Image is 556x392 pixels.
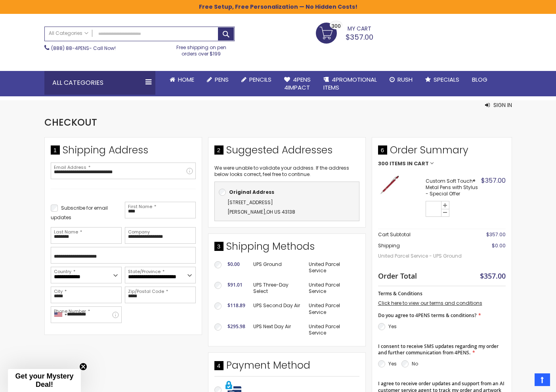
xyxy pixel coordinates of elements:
[227,261,240,268] span: $0.00
[535,373,550,386] a: Top
[317,71,383,97] a: 4PROMOTIONALITEMS
[8,369,81,392] div: Get your Mystery Deal!Close teaser
[282,208,295,215] span: 43138
[316,23,373,42] a: $357.00 300
[44,116,97,129] span: Checkout
[178,75,194,84] span: Home
[51,143,196,161] div: Shipping Address
[412,360,418,367] label: No
[378,343,499,356] span: I consent to receive SMS updates regarding my order and further communication from 4PENS.
[305,319,359,340] td: United Parcel Service
[168,41,235,57] div: Free shipping on pen orders over $199
[214,165,359,178] p: We were unable to validate your address. If the address below looks correct, feel free to continue.
[249,319,305,340] td: UPS Next Day Air
[426,178,479,197] strong: Custom Soft Touch® Metal Pens with Stylus - Special Offer
[45,27,92,40] a: All Categories
[227,281,243,288] span: $91.01
[214,143,359,161] div: Suggested Addresses
[331,22,341,30] span: 300
[227,208,266,215] span: [PERSON_NAME]
[49,30,88,36] span: All Categories
[378,290,422,297] span: Terms & Conditions
[323,75,377,92] span: 4PROMOTIONAL ITEMS
[284,75,311,92] span: 4Pens 4impact
[383,71,419,88] a: Rush
[378,161,388,166] span: 300
[378,242,400,249] span: Shipping
[305,278,359,298] td: United Parcel Service
[486,231,506,238] span: $357.00
[346,32,373,42] span: $357.00
[249,278,305,298] td: UPS Three-Day Select
[472,75,487,84] span: Blog
[397,75,413,84] span: Rush
[378,143,506,161] span: Order Summary
[485,101,512,109] button: Sign In
[235,71,278,88] a: Pencils
[378,174,400,196] img: Custom Soft Touch® Metal Pens with Stylus-Burgundy
[79,363,87,371] button: Close teaser
[214,359,359,376] div: Payment Method
[15,372,73,388] span: Get your Mystery Deal!
[227,199,273,206] span: [STREET_ADDRESS]
[419,71,466,88] a: Specials
[227,302,245,309] span: $118.89
[214,240,359,257] div: Shipping Methods
[274,208,281,215] span: US
[215,75,229,84] span: Pens
[249,257,305,278] td: UPS Ground
[249,75,271,84] span: Pencils
[480,271,506,281] span: $357.00
[434,75,459,84] span: Specials
[227,323,245,330] span: $295.98
[201,71,235,88] a: Pens
[51,45,89,52] a: (888) 88-4PENS
[51,45,116,52] span: - Call Now!
[229,189,274,195] b: Original Address
[388,360,397,367] label: Yes
[51,307,69,323] div: United States: +1
[51,205,108,221] span: Subscribe for email updates
[378,270,417,281] strong: Order Total
[163,71,201,88] a: Home
[266,208,273,215] span: OH
[44,71,155,95] div: All Categories
[378,229,466,240] th: Cart Subtotal
[378,249,466,263] span: United Parcel Service - UPS Ground
[278,71,317,97] a: 4Pens4impact
[481,176,506,185] span: $357.00
[492,242,506,249] span: $0.00
[305,257,359,278] td: United Parcel Service
[390,161,429,166] span: Items in Cart
[305,298,359,319] td: United Parcel Service
[493,101,512,109] span: Sign In
[466,71,494,88] a: Blog
[378,312,476,319] span: Do you agree to 4PENS terms & conditions?
[219,198,355,217] div: ,
[378,300,482,306] a: Click here to view our terms and conditions
[388,323,397,330] label: Yes
[249,298,305,319] td: UPS Second Day Air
